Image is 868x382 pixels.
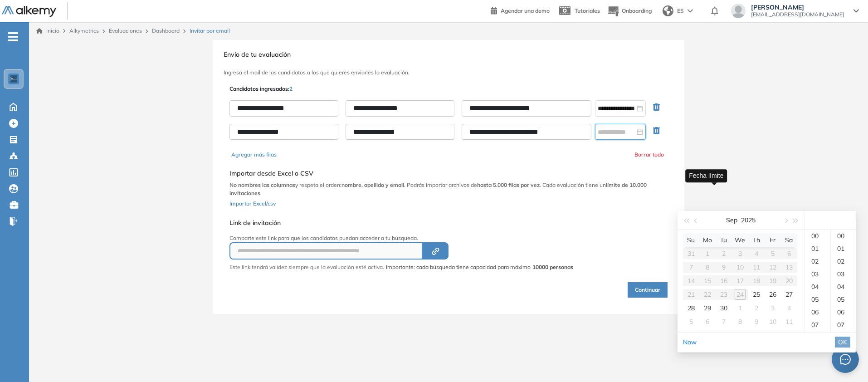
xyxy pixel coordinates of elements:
div: 8 [735,316,746,327]
div: 00 [831,230,856,242]
div: 04 [831,280,856,293]
img: Logo [2,6,56,17]
button: Importar Excel/csv [229,197,276,208]
div: 07 [831,318,856,331]
div: 08 [831,331,856,344]
div: 03 [831,268,856,280]
div: 06 [805,306,830,318]
span: ES [677,7,684,15]
div: 01 [805,242,830,255]
img: arrow [688,9,693,13]
span: 2 [289,85,293,92]
span: Agendar una demo [501,7,550,14]
span: [EMAIL_ADDRESS][DOMAIN_NAME] [751,11,844,18]
div: 29 [702,303,713,313]
span: Tutoriales [575,7,600,14]
div: Fecha límite [685,169,727,182]
button: Borrar todo [634,151,664,159]
button: 2025 [741,211,756,229]
div: 05 [831,293,856,306]
button: Sep [727,211,738,229]
p: Comparte este link para que los candidatos puedan acceder a tu búsqueda. [229,234,573,242]
div: 08 [805,331,830,344]
th: Sa [781,233,797,247]
a: Evaluaciones [109,27,142,34]
td: 2025-10-06 [699,315,716,328]
a: Inicio [36,27,59,35]
td: 2025-09-25 [748,288,765,301]
td: 2025-09-27 [781,288,797,301]
td: 2025-10-07 [716,315,732,328]
span: message [840,354,851,365]
div: 7 [718,316,729,327]
td: 2025-09-26 [765,288,781,301]
th: We [732,233,748,247]
td: 2025-09-30 [716,301,732,315]
td: 2025-10-10 [765,315,781,328]
p: Este link tendrá validez siempre que la evaluación esté activa. [229,263,384,271]
h5: Link de invitación [229,219,573,227]
th: Mo [699,233,716,247]
div: 30 [718,303,729,313]
div: 05 [805,293,830,306]
div: 25 [751,289,762,300]
span: Alkymetrics [69,27,99,34]
th: Tu [716,233,732,247]
button: OK [835,337,850,348]
div: 3 [767,303,778,313]
img: world [663,5,673,16]
div: 9 [751,316,762,327]
div: 03 [805,268,830,280]
td: 2025-10-02 [748,301,765,315]
td: 2025-10-08 [732,315,748,328]
td: 2025-10-03 [765,301,781,315]
b: nombre, apellido y email [341,181,404,188]
p: Candidatos ingresados: [229,85,293,93]
td: 2025-09-29 [699,301,716,315]
h3: Ingresa el mail de los candidatos a los que quieres enviarles la evaluación. [224,69,673,76]
td: 2025-10-04 [781,301,797,315]
th: Fr [765,233,781,247]
td: 2025-10-01 [732,301,748,315]
img: https://assets.alkemy.org/workspaces/1802/d452bae4-97f6-47ab-b3bf-1c40240bc960.jpg [10,75,17,83]
h3: Envío de tu evaluación [224,51,673,59]
td: 2025-10-09 [748,315,765,328]
th: Su [683,233,699,247]
div: 27 [784,289,795,300]
div: 06 [831,306,856,318]
div: 5 [686,316,697,327]
button: Continuar [628,282,668,298]
div: 02 [805,255,830,268]
div: 26 [767,289,778,300]
b: hasta 5.000 filas por vez [477,181,540,188]
button: Agregar más filas [231,151,277,159]
a: Dashboard [152,27,180,34]
span: Invitar por email [190,27,230,35]
div: 10 [767,316,778,327]
div: 04 [805,280,830,293]
button: Onboarding [607,1,652,21]
div: 6 [702,316,713,327]
a: Agendar una demo [491,5,550,15]
div: 02 [831,255,856,268]
div: 11 [784,316,795,327]
h5: Importar desde Excel o CSV [229,170,668,177]
div: 2 [751,303,762,313]
strong: 10000 personas [532,264,573,270]
span: Importar Excel/csv [229,200,276,207]
b: No nombres las columnas [229,181,295,188]
div: 07 [805,318,830,331]
td: 2025-10-05 [683,315,699,328]
div: 4 [784,303,795,313]
div: 1 [735,303,746,313]
div: 01 [831,242,856,255]
span: [PERSON_NAME] [751,4,844,11]
a: Now [683,338,697,346]
span: Onboarding [622,7,652,14]
div: 00 [805,230,830,242]
td: 2025-09-28 [683,301,699,315]
td: 2025-10-11 [781,315,797,328]
p: y respeta el orden: . Podrás importar archivos de . Cada evaluación tiene un . [229,181,668,197]
i: - [8,36,18,38]
th: Th [748,233,765,247]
